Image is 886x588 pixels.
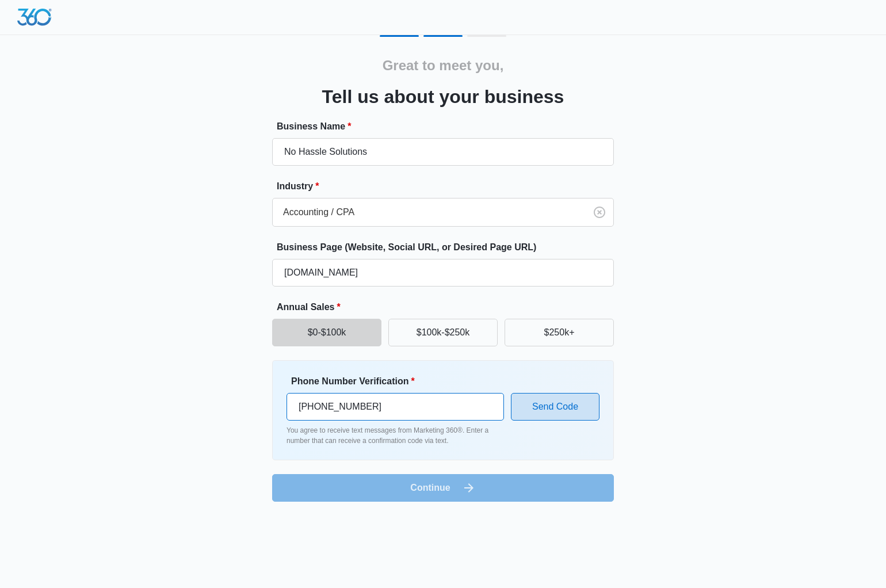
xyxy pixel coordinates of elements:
[291,375,509,388] label: Phone Number Verification
[322,83,564,110] h3: Tell us about your business
[388,319,498,346] button: $100k-$250k
[272,319,381,346] button: $0-$100k
[287,393,504,421] input: Ex. +1-555-555-5555
[277,240,618,254] label: Business Page (Website, Social URL, or Desired Page URL)
[511,393,599,421] button: Send Code
[272,259,614,287] input: e.g. janesplumbing.com
[287,425,504,446] p: You agree to receive text messages from Marketing 360®. Enter a number that can receive a confirm...
[505,319,614,346] button: $250k+
[272,138,614,166] input: e.g. Jane's Plumbing
[277,180,618,193] label: Industry
[590,203,609,222] button: Clear
[383,55,504,76] h2: Great to meet you,
[277,120,618,133] label: Business Name
[277,300,618,314] label: Annual Sales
